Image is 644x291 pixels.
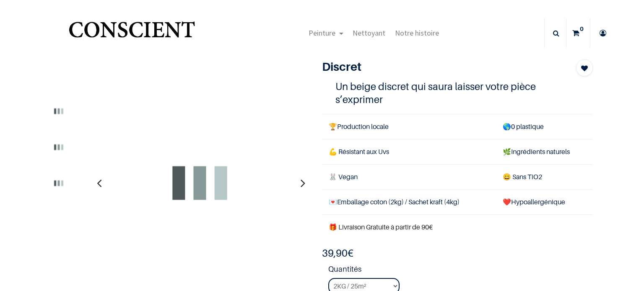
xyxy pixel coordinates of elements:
[503,147,511,156] span: 🌿
[322,59,552,74] h1: Discret
[496,114,593,139] td: 0 plastique
[566,18,590,48] a: 0
[309,28,335,38] span: Peinture
[329,173,358,181] span: 🐰 Vegan
[496,190,593,215] td: ❤️Hypoallergénique
[329,122,337,131] span: 🏆
[335,80,579,106] h4: Un beige discret qui saura laisser votre pièce s’exprimer
[581,63,588,73] span: Add to wishlist
[576,59,593,76] button: Add to wishlist
[395,28,439,38] span: Notre histoire
[322,247,353,259] b: €
[503,122,511,131] span: 🌎
[304,18,348,48] a: Peinture
[496,139,593,164] td: Ingrédients naturels
[43,96,74,127] img: Product image
[329,147,389,156] span: 💪 Résistant aux Uvs
[322,190,496,215] td: Emballage coton (2kg) / Sachet kraft (4kg)
[329,223,433,231] font: 🎁 Livraison Gratuite à partir de 90€
[322,247,348,259] span: 39,90
[329,198,337,206] span: 💌
[67,17,197,50] img: Conscient
[43,132,74,163] img: Product image
[67,17,197,50] a: Logo of Conscient
[496,164,593,189] td: ans TiO2
[503,173,516,181] span: 😄 S
[43,168,74,199] img: Product image
[322,114,496,139] td: Production locale
[328,263,593,278] strong: Quantités
[108,91,292,275] img: Product image
[578,25,586,33] sup: 0
[353,28,385,38] span: Nettoyant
